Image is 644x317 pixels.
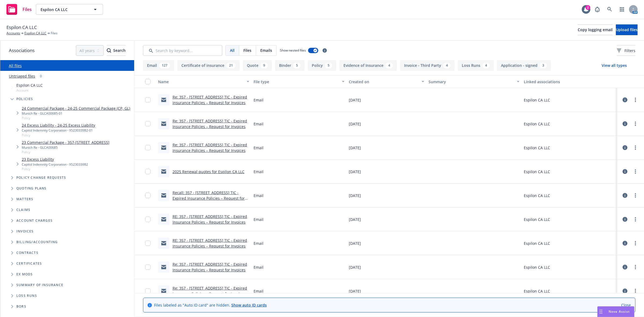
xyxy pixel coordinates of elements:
[0,237,134,312] div: Folder Tree Example
[349,79,418,85] div: Created on
[632,144,639,151] a: more
[254,121,264,127] span: Email
[16,82,43,88] span: Espilon CA LLC
[349,288,361,294] span: [DATE]
[107,45,126,56] button: SearchSearch
[349,217,361,222] span: [DATE]
[154,302,267,308] span: Files labeled as "Auto ID card" are hidden.
[349,169,361,174] span: [DATE]
[280,48,306,53] span: Show nested files
[16,294,37,297] span: Loss Runs
[22,140,109,145] a: 23 Commercial Package - 357-[STREET_ADDRESS]
[632,121,639,127] a: more
[16,273,33,276] span: Ex Mods
[107,48,111,53] svg: Search
[598,307,604,317] div: Drag to move
[275,60,305,71] button: Binder
[609,309,630,314] span: Nova Assist
[145,145,151,150] input: Toggle Row Selected
[143,60,174,71] button: Email
[349,193,361,198] span: [DATE]
[16,230,34,233] span: Invoices
[617,4,627,15] a: Switch app
[349,241,361,246] span: [DATE]
[6,24,37,31] span: Espilon CA LLC
[349,264,361,270] span: [DATE]
[173,214,247,225] a: RE: 357 - [STREET_ADDRESS] TIC - Expired Insurance Policies – Request for Invoices
[260,48,272,53] span: Emails
[51,31,57,36] span: Files
[159,63,170,68] div: 127
[632,264,639,270] a: more
[617,45,635,56] button: Filters
[16,241,58,244] span: Billing/Accounting
[524,217,550,222] div: Espilon CA LLC
[254,288,264,294] span: Email
[143,45,222,56] input: Search by keyword...
[524,97,550,103] div: Espilon CA LLC
[16,208,30,212] span: Claims
[243,60,272,71] button: Quote
[145,79,151,84] input: Select all
[36,4,103,15] button: Espilon CA LLC
[349,121,361,127] span: [DATE]
[16,176,66,179] span: Policy change requests
[173,94,247,105] a: Re: 357 - [STREET_ADDRESS] TIC - Expired Insurance Policies – Request for Invoices
[22,156,88,162] a: 23 Excess Liability
[173,238,247,249] a: RE: 357 - [STREET_ADDRESS] TIC - Expired Insurance Policies – Request for Invoices
[524,193,550,198] div: Espilon CA LLC
[158,79,243,85] div: Name
[593,60,635,71] button: View all types
[458,60,494,71] button: Loss Runs
[617,48,635,53] span: Filters
[16,198,33,201] span: Matters
[524,264,550,270] div: Espilon CA LLC
[231,303,267,308] a: Show auto ID cards
[177,60,240,71] button: Certificate of insurance
[443,63,451,68] div: 4
[524,241,550,246] div: Espilon CA LLC
[347,75,426,88] button: Created on
[9,73,35,79] a: Untriaged files
[226,63,236,68] div: 21
[251,75,347,88] button: File type
[632,97,639,103] a: more
[4,2,34,17] a: Files
[592,4,603,15] a: Report a Bug
[23,7,32,12] span: Files
[339,60,397,71] button: Evidence of Insurance
[632,192,639,199] a: more
[9,63,22,68] a: All files
[37,73,45,79] div: 0
[22,162,88,167] div: Capitol Indemnity Corporation - XS23033982
[632,216,639,223] a: more
[308,60,336,71] button: Policy
[230,48,235,53] span: All
[22,167,88,171] span: Policy
[145,264,151,270] input: Toggle Row Selected
[16,97,33,101] span: Policies
[107,45,126,56] div: Search
[524,145,550,151] div: Espilon CA LLC
[616,24,638,35] button: Upload files
[24,31,46,36] a: Espilon CA LLC
[173,286,247,296] a: Re: 357 - [STREET_ADDRESS] TIC - Expired Insurance Policies – Request for Invoices
[145,241,151,246] input: Toggle Row Selected
[254,169,264,174] span: Email
[632,240,639,246] a: more
[173,262,247,272] a: Re: 357 - [STREET_ADDRESS] TIC - Expired Insurance Policies – Request for Invoices
[22,111,130,116] div: Munich Re - GLCA00685-01
[22,105,130,111] a: 24 Commercial Package - 24-25 Commercial Package (CP, GL)
[16,305,26,308] span: BORs
[145,169,151,174] input: Toggle Row Selected
[540,63,547,68] div: 3
[524,169,550,174] div: Espilon CA LLC
[22,116,130,120] span: Policy
[254,217,264,222] span: Email
[586,5,590,10] div: 2
[349,97,361,103] span: [DATE]
[429,79,514,85] div: Summary
[325,63,332,68] div: 5
[22,145,109,150] div: Munich Re - GLCA00685
[254,193,264,198] span: Email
